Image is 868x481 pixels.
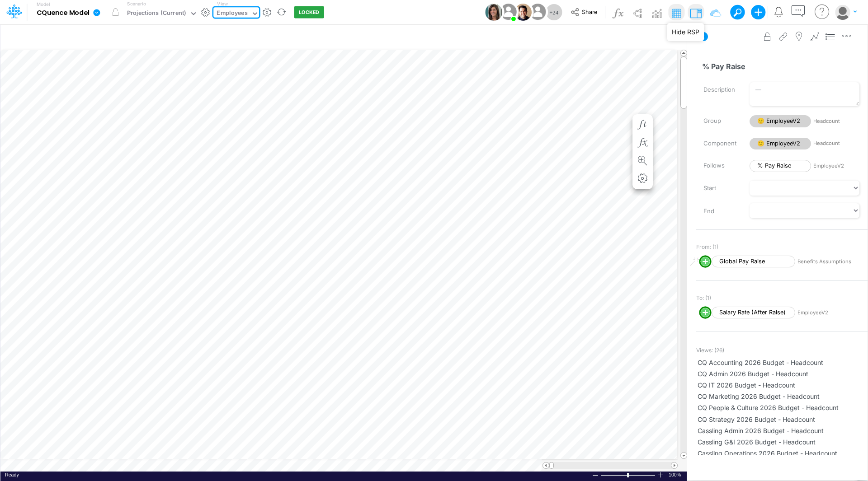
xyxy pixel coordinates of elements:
[697,136,743,151] label: Component
[5,472,19,477] span: Ready
[127,9,186,19] div: Projections (Current)
[712,256,795,268] span: Global Pay Raise
[566,5,604,19] button: Share
[698,426,866,435] span: Cassling Admin 2026 Budget - Headcount
[5,472,19,478] div: In Ready mode
[750,115,811,127] span: 🙂 EmployeeV2
[698,415,866,424] span: CQ Strategy 2026 Budget - Headcount
[498,2,519,22] img: User Image Icon
[696,346,724,355] span: Views: ( 26 )
[696,243,718,251] span: From: (1)
[698,380,866,390] span: CQ IT 2026 Budget - Headcount
[485,4,502,21] img: User Image Icon
[696,294,711,302] span: To: (1)
[127,0,146,7] label: Scenario
[592,472,599,479] div: Zoom Out
[813,162,859,170] span: EmployeeV2
[697,82,743,98] label: Description
[697,181,743,196] label: Start
[774,7,784,17] a: Notifications
[699,255,712,268] svg: circle with outer border
[697,113,743,129] label: Group
[217,9,247,19] div: Employees
[750,160,811,172] span: % Pay Raise
[549,9,558,15] span: + 24
[667,23,704,41] div: Hide RSP
[697,158,743,173] label: Follows
[528,2,548,22] img: User Image Icon
[669,472,682,478] span: 100%
[294,6,324,19] button: LOCKED
[698,392,866,401] span: CQ Marketing 2026 Budget - Headcount
[600,472,657,478] div: Zoom
[657,472,664,478] div: Zoom In
[699,306,712,319] svg: circle with outer border
[698,437,866,447] span: Cassling G&I 2026 Budget - Headcount
[37,9,90,17] b: CQuence Model
[37,2,50,7] label: Model
[698,369,866,378] span: CQ Admin 2026 Budget - Headcount
[697,204,743,219] label: End
[698,358,866,367] span: CQ Accounting 2026 Budget - Headcount
[627,473,629,477] div: Zoom
[813,140,859,147] span: Headcount
[698,448,866,458] span: Cassling Operations 2026 Budget - Headcount
[669,472,682,478] div: Zoom level
[582,8,597,15] span: Share
[217,0,227,7] label: View
[514,4,532,21] img: User Image Icon
[698,403,866,412] span: CQ People & Culture 2026 Budget - Headcount
[813,117,859,125] span: Headcount
[696,58,860,75] input: — Node name —
[712,307,795,319] span: Salary Rate (After Raise)
[8,28,490,47] input: Type a title here
[750,138,811,150] span: 🙂 EmployeeV2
